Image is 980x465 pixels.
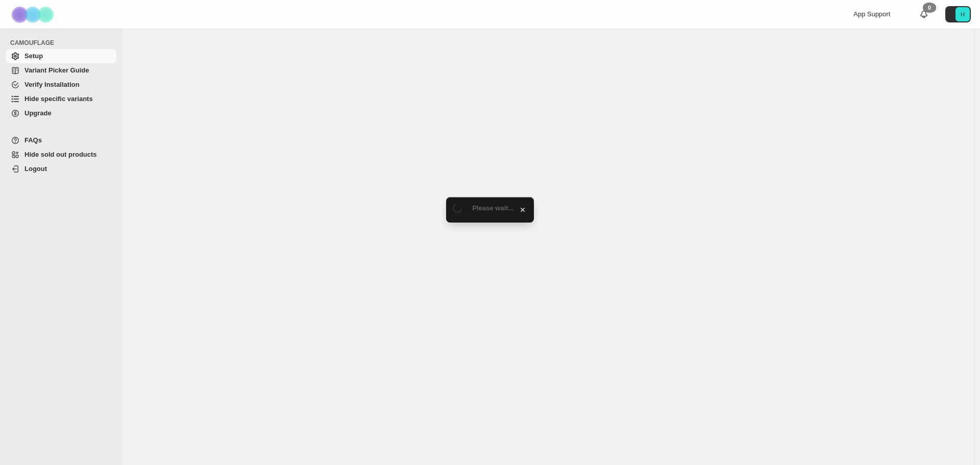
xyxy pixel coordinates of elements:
span: Variant Picker Guide [24,66,89,74]
text: H [961,11,965,17]
a: Variant Picker Guide [6,63,116,78]
a: Logout [6,162,116,176]
span: Please wait... [473,204,514,212]
span: FAQs [24,136,42,144]
span: Avatar with initials H [955,7,970,21]
span: App Support [853,10,890,18]
span: Hide sold out products [24,151,97,158]
a: Setup [6,49,116,63]
span: Upgrade [24,109,52,117]
a: Hide specific variants [6,92,116,106]
a: 0 [919,9,929,19]
div: 0 [923,3,936,13]
span: Logout [24,165,47,173]
span: CAMOUFLAGE [10,39,117,47]
a: Upgrade [6,106,116,120]
img: Camouflage [8,1,59,29]
a: FAQs [6,133,116,148]
span: Setup [24,52,43,60]
a: Hide sold out products [6,148,116,162]
button: Avatar with initials H [945,6,971,22]
span: Hide specific variants [24,95,93,103]
span: Verify Installation [24,81,80,88]
a: Verify Installation [6,78,116,92]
